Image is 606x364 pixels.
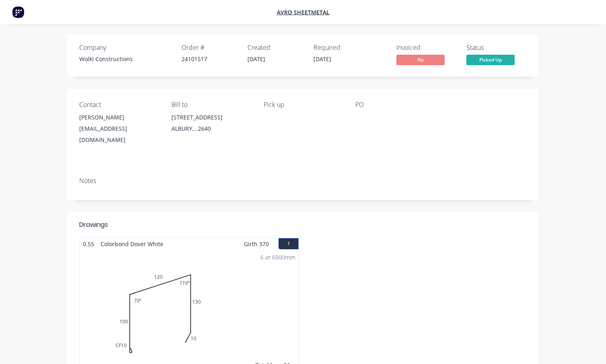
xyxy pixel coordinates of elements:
[80,238,97,250] span: 0.55
[12,6,24,18] img: Factory
[79,177,527,185] div: Notes
[313,44,370,51] div: Required
[264,101,343,109] div: Pick up
[181,44,238,51] div: Order #
[278,238,299,249] button: 1
[355,101,435,109] div: PO
[181,55,238,63] div: 24101517
[244,238,269,250] span: Girth 370
[171,101,251,109] div: Bill to
[171,112,251,123] div: [STREET_ADDRESS]
[79,220,108,230] div: Drawings
[396,55,445,65] span: No
[171,123,251,134] div: ALBURY, , 2640
[97,238,167,250] span: Colorbond Dover White
[79,44,172,51] div: Company
[79,112,159,123] div: [PERSON_NAME]
[260,253,295,261] div: 6 at 6000mm
[79,55,172,63] div: Wolki Constructions
[396,44,457,51] div: Invoiced
[247,55,265,63] span: [DATE]
[277,8,330,16] a: Avro Sheetmetal
[247,44,304,51] div: Created
[79,101,159,109] div: Contact
[466,44,527,51] div: Status
[171,112,251,138] div: [STREET_ADDRESS]ALBURY, , 2640
[79,123,159,146] div: [EMAIL_ADDRESS][DOMAIN_NAME]
[466,55,515,65] span: Picked Up
[313,55,331,63] span: [DATE]
[79,112,159,146] div: [PERSON_NAME][EMAIL_ADDRESS][DOMAIN_NAME]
